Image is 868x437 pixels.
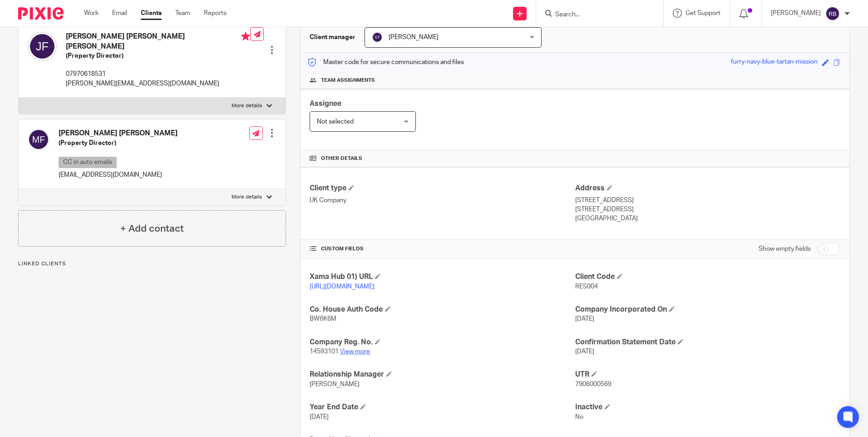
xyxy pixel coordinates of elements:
[575,402,840,412] h4: Inactive
[310,316,336,322] span: BW6K6M
[575,348,594,355] span: [DATE]
[686,10,720,16] span: Get Support
[28,32,57,61] img: svg%3E
[310,370,575,379] h4: Relationship Manager
[321,77,375,84] span: Team assignments
[18,7,64,20] img: Pixie
[825,6,840,21] img: svg%3E
[310,381,360,387] span: [PERSON_NAME]
[310,100,341,107] span: Assignee
[232,194,262,201] p: More details
[66,51,250,60] h5: (Property Director)
[575,370,840,379] h4: UTR
[112,9,127,18] a: Email
[310,196,575,205] p: UK Company
[389,34,439,40] span: [PERSON_NAME]
[575,196,840,205] p: [STREET_ADDRESS]
[66,79,250,88] p: [PERSON_NAME][EMAIL_ADDRESS][DOMAIN_NAME]
[321,155,362,162] span: Other details
[575,381,612,387] span: 7906000569
[575,272,840,282] h4: Client Code
[310,305,575,314] h4: Co. House Auth Code
[310,245,575,253] h4: CUSTOM FIELDS
[307,58,464,67] p: Master code for secure communications and files
[59,157,117,168] p: CC in auto emails
[84,9,99,18] a: Work
[241,32,250,41] i: Primary
[554,11,636,19] input: Search
[575,305,840,314] h4: Company Incorporated On
[575,338,840,347] h4: Confirmation Statement Date
[59,139,178,148] h5: (Property Director)
[575,205,840,214] p: [STREET_ADDRESS]
[575,214,840,223] p: [GEOGRAPHIC_DATA]
[59,170,178,179] p: [EMAIL_ADDRESS][DOMAIN_NAME]
[310,272,575,282] h4: Xama Hub 01) URL
[120,222,184,236] h4: + Add contact
[575,184,840,193] h4: Address
[66,32,250,51] h4: [PERSON_NAME] [PERSON_NAME] [PERSON_NAME]
[232,102,262,109] p: More details
[204,9,227,18] a: Reports
[310,283,375,290] a: [URL][DOMAIN_NAME]
[575,414,583,420] span: No
[575,316,594,322] span: [DATE]
[317,119,354,125] span: Not selected
[66,70,250,79] p: 07970618531
[310,414,329,420] span: [DATE]
[59,129,178,138] h4: [PERSON_NAME] [PERSON_NAME]
[141,9,162,18] a: Clients
[310,348,339,355] span: 14593101
[310,402,575,412] h4: Year End Date
[310,33,355,42] h3: Client manager
[771,9,821,18] p: [PERSON_NAME]
[340,348,370,355] a: View more
[575,283,598,290] span: RES004
[310,338,575,347] h4: Company Reg. No.
[28,129,49,150] img: svg%3E
[175,9,190,18] a: Team
[731,57,818,68] div: furry-navy-blue-tartan-mission
[310,184,575,193] h4: Client type
[759,244,811,253] label: Show empty fields
[372,32,383,43] img: svg%3E
[18,260,286,268] p: Linked clients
